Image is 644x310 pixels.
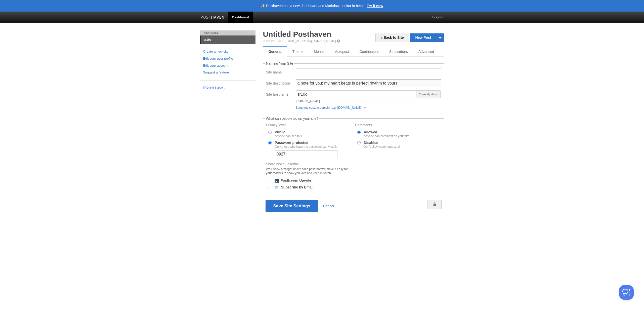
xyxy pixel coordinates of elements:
[266,82,293,86] label: Site description
[281,179,311,182] label: Posthaven Upvote
[416,90,440,98] span: Currently Yours
[364,135,410,138] div: Anyone can comment on your site.
[201,36,255,44] a: sr10c
[330,47,354,57] a: Autopost
[428,12,447,23] a: Logout
[323,204,334,208] a: Cancel
[266,93,293,97] label: Site hostname
[203,86,252,90] a: FAQ and Support
[619,285,634,300] iframe: Help Scout Beacon - Open
[203,70,252,75] a: Suggest a feature
[285,39,336,43] a: [EMAIL_ADDRESS][DOMAIN_NAME]
[263,30,331,38] a: Untitled Posthaven
[200,30,255,35] li: Your Sites
[296,99,417,102] div: [DOMAIN_NAME]
[367,4,383,8] a: Try it now
[296,106,366,109] a: Setup my custom domain (e.g. [DOMAIN_NAME]) »
[364,130,410,138] label: Allowed
[364,145,401,148] div: Don't allow comments at all.
[266,162,352,176] label: Share and Subscribe
[364,141,401,148] label: Disabled
[265,117,319,120] legend: What can people do on your site?
[354,47,384,57] a: Contributors
[309,47,330,57] a: Menus
[265,62,294,65] legend: Naming Your Site
[355,123,441,128] label: Comments
[203,56,252,61] a: Edit your user profile
[266,70,293,75] label: Site name
[263,40,284,43] span: Post by Email
[228,12,253,23] a: Dashboard
[384,47,413,57] a: Subscribers
[203,63,252,68] a: Edit your account
[287,47,309,57] a: Theme
[266,167,352,175] div: We'll show a widget under each post that will make it easy for your readers to show you love and ...
[261,4,364,8] header: ✨ Posthaven has a new dashboard and Markdown editor in beta!
[275,135,303,138] div: Anyone can see this.
[375,33,409,42] a: « Back to Site
[263,47,287,57] a: General
[275,130,303,138] label: Public
[413,47,439,57] a: Advanced
[281,185,314,189] label: Subscribe by Email
[275,141,337,148] label: Password protected
[266,123,352,128] label: Privacy level
[203,49,252,54] a: Create a new site
[410,33,444,42] a: New Post
[266,200,318,212] button: Save Site Settings
[201,16,225,20] img: Posthaven-bar
[275,145,337,148] div: Only those who have the password can view it.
